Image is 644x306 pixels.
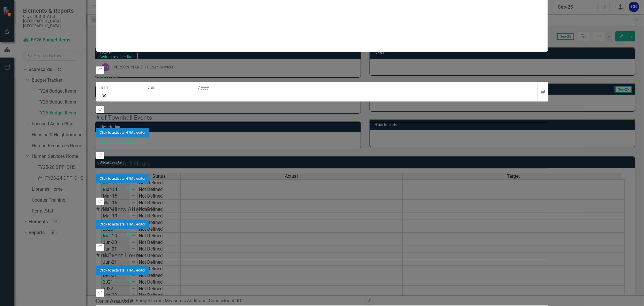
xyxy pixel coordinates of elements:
legend: Data Analysis [96,297,548,306]
button: Switch to old editor [96,183,138,193]
button: Switch to old editor [96,275,138,285]
button: Switch to old editor [96,52,138,62]
legend: # of Townhall Events [96,113,548,122]
button: Switch to old editor [96,229,138,239]
input: dd [150,84,198,91]
legend: # of Townhall Hours [96,159,548,168]
legend: # of Events Attended [96,205,548,214]
span: / [148,85,150,90]
input: mm [100,84,148,91]
div: Status Date [96,74,548,81]
button: Click to activate HTML editor [96,266,149,275]
button: Click to activate HTML editor [96,174,149,183]
legend: # of Event Hours [96,251,548,260]
button: Click to activate HTML editor [96,128,149,137]
button: Click to activate HTML editor [96,220,149,229]
button: Switch to old editor [96,137,138,148]
input: yyyy [200,84,248,91]
span: / [198,85,200,90]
